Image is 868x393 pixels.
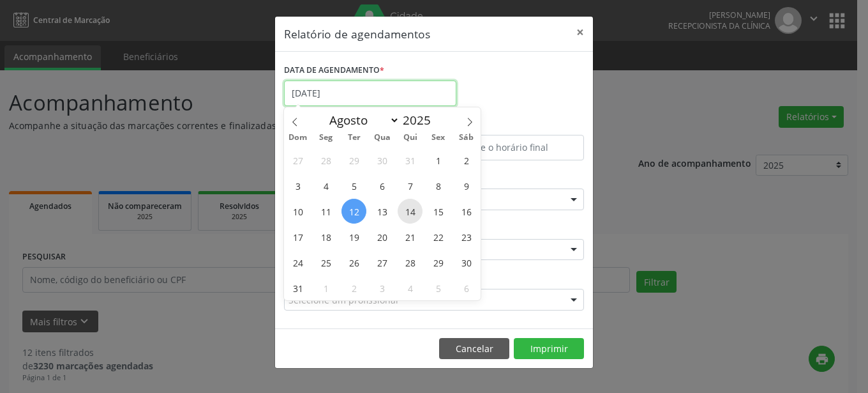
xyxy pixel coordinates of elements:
[437,115,584,135] label: ATÉ
[424,134,453,142] span: Sex
[370,199,394,224] span: Agosto 13, 2025
[313,199,338,224] span: Agosto 11, 2025
[439,338,509,360] button: Cancelar
[454,173,479,198] span: Agosto 9, 2025
[370,224,394,249] span: Agosto 20, 2025
[398,199,423,224] span: Agosto 14, 2025
[454,199,479,224] span: Agosto 16, 2025
[341,199,366,224] span: Agosto 12, 2025
[426,224,451,249] span: Agosto 22, 2025
[370,250,394,275] span: Agosto 27, 2025
[370,275,394,300] span: Setembro 3, 2025
[285,224,310,249] span: Agosto 17, 2025
[313,173,338,198] span: Agosto 4, 2025
[454,250,479,275] span: Agosto 30, 2025
[398,275,423,300] span: Setembro 4, 2025
[285,148,310,173] span: Julho 27, 2025
[400,112,442,128] input: Year
[340,134,368,142] span: Ter
[313,224,338,249] span: Agosto 18, 2025
[313,275,338,300] span: Setembro 1, 2025
[341,224,366,249] span: Agosto 19, 2025
[284,134,312,142] span: Dom
[341,148,366,173] span: Julho 29, 2025
[454,275,479,300] span: Setembro 6, 2025
[454,224,479,249] span: Agosto 23, 2025
[285,173,310,198] span: Agosto 3, 2025
[313,148,338,173] span: Julho 28, 2025
[341,250,366,275] span: Agosto 26, 2025
[370,173,394,198] span: Agosto 6, 2025
[285,199,310,224] span: Agosto 10, 2025
[437,135,584,160] input: Selecione o horário final
[426,250,451,275] span: Agosto 29, 2025
[398,224,423,249] span: Agosto 21, 2025
[284,81,456,106] input: Selecione uma data ou intervalo
[323,111,400,129] select: Month
[398,173,423,198] span: Agosto 7, 2025
[426,275,451,300] span: Setembro 5, 2025
[370,148,394,173] span: Julho 30, 2025
[288,293,398,307] span: Selecione um profissional
[285,275,310,300] span: Agosto 31, 2025
[426,199,451,224] span: Agosto 15, 2025
[341,173,366,198] span: Agosto 5, 2025
[426,148,451,173] span: Agosto 1, 2025
[567,17,593,48] button: Close
[398,250,423,275] span: Agosto 28, 2025
[514,338,584,360] button: Imprimir
[396,134,424,142] span: Qui
[426,173,451,198] span: Agosto 8, 2025
[453,134,481,142] span: Sáb
[284,61,384,81] label: DATA DE AGENDAMENTO
[313,250,338,275] span: Agosto 25, 2025
[284,26,430,42] h5: Relatório de agendamentos
[285,250,310,275] span: Agosto 24, 2025
[454,148,479,173] span: Agosto 2, 2025
[312,134,340,142] span: Seg
[368,134,396,142] span: Qua
[341,275,366,300] span: Setembro 2, 2025
[398,148,423,173] span: Julho 31, 2025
